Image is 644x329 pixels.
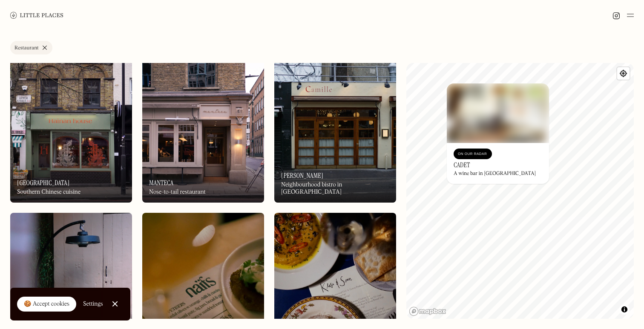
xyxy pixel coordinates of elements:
[17,189,80,196] div: Southern Chinese cuisine
[447,83,549,143] img: Cadet
[447,83,549,184] a: CadetCadetOn Our RadarCadetA wine bar in [GEOGRAPHIC_DATA]
[454,161,470,169] h3: Cadet
[17,179,69,187] h3: [GEOGRAPHIC_DATA]
[281,172,323,180] h3: [PERSON_NAME]
[10,57,132,203] img: Hainan House
[106,295,124,312] a: Close Cookie Popup
[406,63,634,319] canvas: Map
[10,41,52,54] a: Restaurant
[454,171,536,177] div: A wine bar in [GEOGRAPHIC_DATA]
[14,46,39,51] div: Restaurant
[617,67,630,80] button: Find my location
[622,305,627,314] span: Toggle attribution
[17,297,76,312] a: 🍪 Accept cookies
[83,301,103,307] div: Settings
[142,57,264,203] a: MantecaMantecaMantecaNose-to-tail restaurant
[619,304,630,315] button: Toggle attribution
[149,179,173,187] h3: Manteca
[24,300,69,309] div: 🍪 Accept cookies
[281,181,389,196] div: Neighbourhood bistro in [GEOGRAPHIC_DATA]
[142,57,264,203] img: Manteca
[115,304,115,304] div: Close Cookie Popup
[10,57,132,203] a: Hainan HouseHainan House[GEOGRAPHIC_DATA]Southern Chinese cuisine
[149,189,206,196] div: Nose-to-tail restaurant
[274,57,396,203] a: CamilleCamille[PERSON_NAME]Neighbourhood bistro in [GEOGRAPHIC_DATA]
[274,57,396,203] img: Camille
[83,295,103,314] a: Settings
[409,306,446,316] a: Mapbox homepage
[458,150,488,158] div: On Our Radar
